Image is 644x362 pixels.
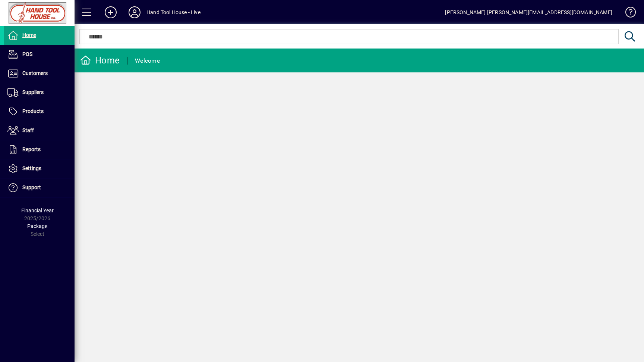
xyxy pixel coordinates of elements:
span: Financial Year [21,207,54,213]
a: Reports [4,140,75,159]
a: Customers [4,64,75,83]
span: Package [27,223,47,229]
div: Home [80,54,120,66]
span: Customers [22,70,48,76]
div: [PERSON_NAME] [PERSON_NAME][EMAIL_ADDRESS][DOMAIN_NAME] [445,6,612,18]
a: POS [4,45,75,64]
span: Products [22,108,44,114]
a: Products [4,102,75,121]
div: Welcome [135,55,160,67]
a: Staff [4,121,75,140]
button: Profile [123,6,146,19]
a: Suppliers [4,83,75,102]
a: Knowledge Base [620,1,635,26]
span: Staff [22,127,34,133]
span: Suppliers [22,89,44,95]
div: Hand Tool House - Live [146,6,201,18]
button: Add [99,6,123,19]
span: Settings [22,165,41,171]
span: Reports [22,146,41,152]
a: Support [4,178,75,197]
a: Settings [4,159,75,178]
span: POS [22,51,32,57]
span: Support [22,184,41,190]
span: Home [22,32,36,38]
